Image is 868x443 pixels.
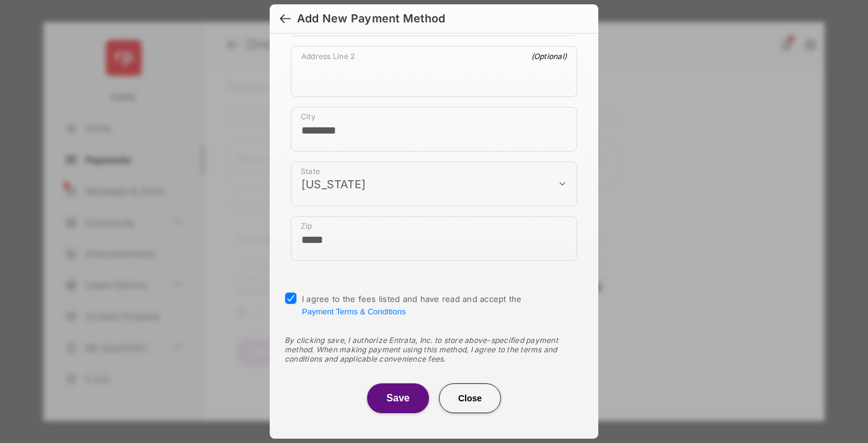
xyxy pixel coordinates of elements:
button: Save [367,383,429,413]
div: By clicking save, I authorize Entrata, Inc. to store above-specified payment method. When making ... [285,336,583,363]
div: payment_method_screening[postal_addresses][addressLine2] [291,46,577,97]
button: I agree to the fees listed and have read and accept the [302,307,405,316]
div: Add New Payment Method [297,12,445,25]
button: Close [439,383,501,413]
span: I agree to the fees listed and have read and accept the [302,294,522,316]
div: payment_method_screening[postal_addresses][administrativeArea] [291,162,577,206]
div: payment_method_screening[postal_addresses][postalCode] [291,216,577,261]
div: payment_method_screening[postal_addresses][locality] [291,107,577,152]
